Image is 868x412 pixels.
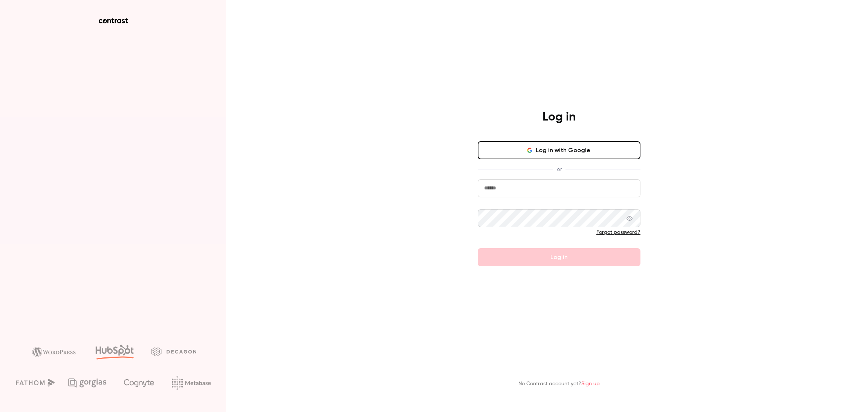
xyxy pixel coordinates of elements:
[553,165,565,173] span: or
[151,347,196,356] img: decagon
[542,110,576,125] h4: Log in
[581,381,600,386] a: Sign up
[596,230,640,235] a: Forgot password?
[478,141,640,159] button: Log in with Google
[518,380,600,388] p: No Contrast account yet?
